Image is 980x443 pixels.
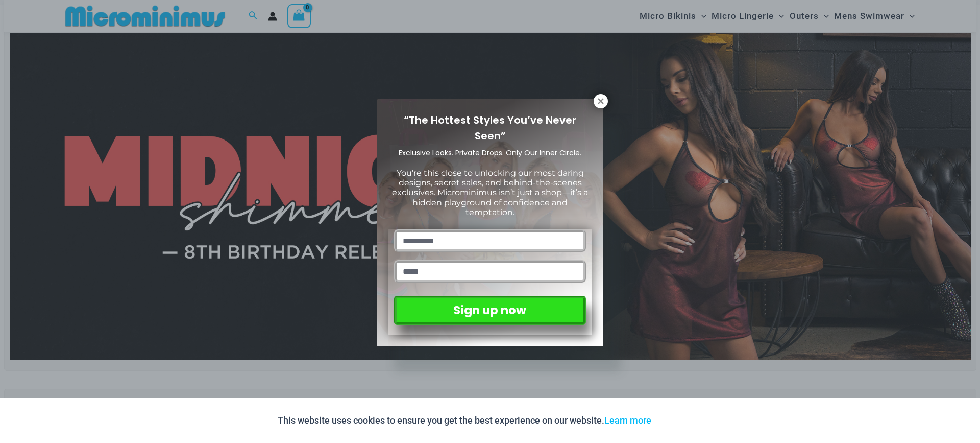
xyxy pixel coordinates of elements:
[278,413,651,428] p: This website uses cookies to ensure you get the best experience on our website.
[659,408,702,433] button: Accept
[392,168,588,217] span: You’re this close to unlocking our most daring designs, secret sales, and behind-the-scenes exclu...
[404,113,576,143] span: “The Hottest Styles You’ve Never Seen”
[604,415,651,426] a: Learn more
[394,296,585,325] button: Sign up now
[399,148,581,158] span: Exclusive Looks. Private Drops. Only Our Inner Circle.
[594,94,608,108] button: Close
